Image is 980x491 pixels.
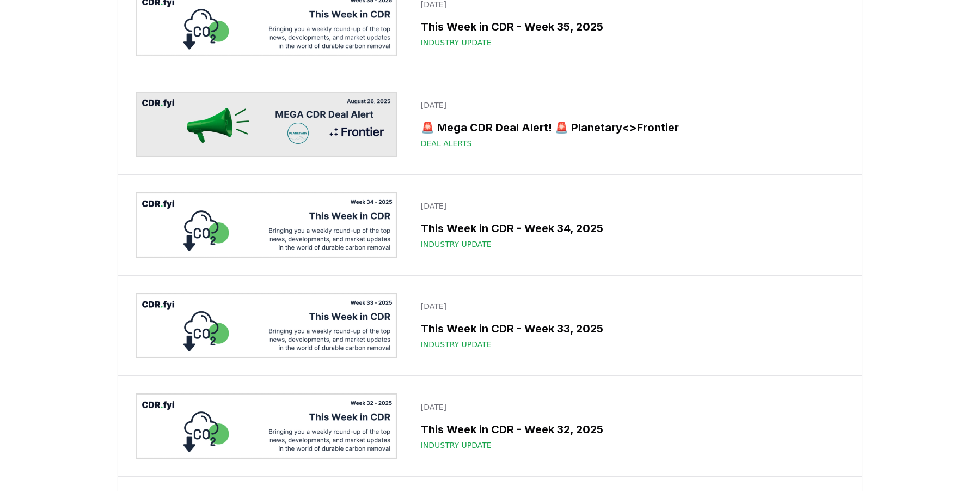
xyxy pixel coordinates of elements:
[414,194,844,256] a: [DATE]This Week in CDR - Week 34, 2025Industry Update
[421,100,838,111] p: [DATE]
[421,37,492,48] span: Industry Update
[414,294,844,356] a: [DATE]This Week in CDR - Week 33, 2025Industry Update
[421,339,492,350] span: Industry Update
[421,239,492,250] span: Industry Update
[136,293,397,359] img: This Week in CDR - Week 33, 2025 blog post image
[414,395,844,457] a: [DATE]This Week in CDR - Week 32, 2025Industry Update
[421,138,472,149] span: Deal Alerts
[421,220,838,237] h3: This Week in CDR - Week 34, 2025
[421,301,838,312] p: [DATE]
[136,192,397,258] img: This Week in CDR - Week 34, 2025 blog post image
[421,440,492,451] span: Industry Update
[414,93,844,155] a: [DATE]🚨 Mega CDR Deal Alert! 🚨 Planetary<>FrontierDeal Alerts
[421,421,838,438] h3: This Week in CDR - Week 32, 2025
[421,402,838,413] p: [DATE]
[136,393,397,459] img: This Week in CDR - Week 32, 2025 blog post image
[421,201,838,211] p: [DATE]
[421,19,838,35] h3: This Week in CDR - Week 35, 2025
[136,92,397,157] img: 🚨 Mega CDR Deal Alert! 🚨 Planetary<>Frontier blog post image
[421,119,838,136] h3: 🚨 Mega CDR Deal Alert! 🚨 Planetary<>Frontier
[421,320,838,337] h3: This Week in CDR - Week 33, 2025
